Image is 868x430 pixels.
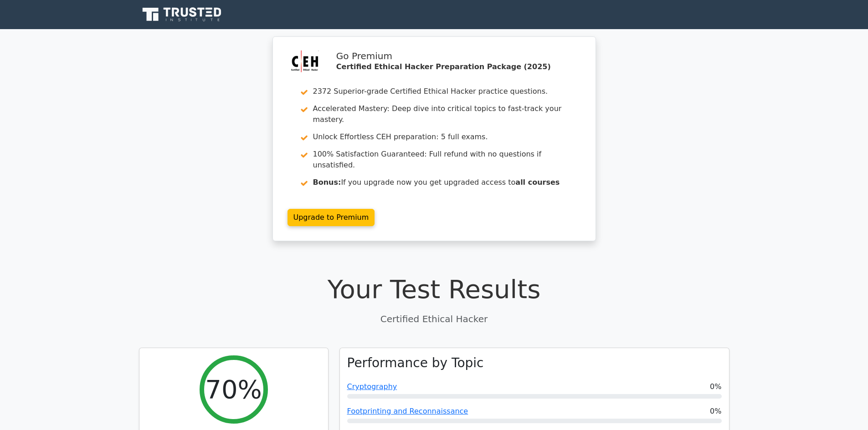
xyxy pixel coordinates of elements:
[347,407,468,415] a: Footprinting and Reconnaissance
[710,406,721,417] span: 0%
[347,355,484,371] h3: Performance by Topic
[347,382,397,391] a: Cryptography
[205,374,262,405] h2: 70%
[139,312,729,326] p: Certified Ethical Hacker
[710,381,721,392] span: 0%
[139,274,729,304] h1: Your Test Results
[288,209,375,226] a: Upgrade to Premium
